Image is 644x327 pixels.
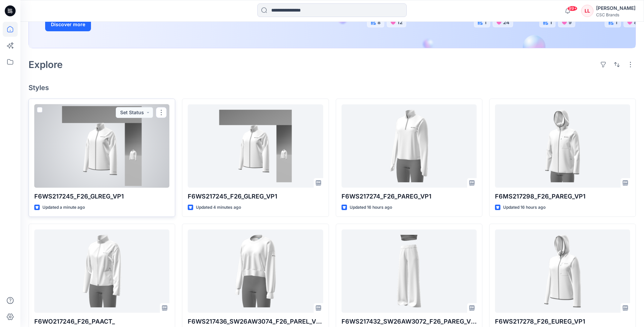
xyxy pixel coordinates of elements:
h2: Explore [29,59,63,70]
div: CSC Brands [596,12,636,17]
p: Updated 16 hours ago [503,204,546,211]
div: [PERSON_NAME] [596,4,636,12]
a: F6MS217298_F26_PAREG_VP1 [495,104,630,188]
a: Discover more [45,18,198,31]
a: F6WS217245_F26_GLREG_VP1 [34,104,169,188]
p: F6WS217245_F26_GLREG_VP1 [34,192,169,201]
p: F6MS217298_F26_PAREG_VP1 [495,192,630,201]
a: F6WS217436_SW26AW3074_F26_PAREL_VFA [188,229,323,313]
a: F6WS217274_F26_PAREG_VP1 [342,104,477,188]
a: F6WS217245_F26_GLREG_VP1 [188,104,323,188]
h4: Styles [29,84,636,92]
p: F6WO217246_F26_PAACT_ [34,317,169,326]
button: Discover more [45,18,91,31]
p: Updated 4 minutes ago [196,204,241,211]
p: F6WS217274_F26_PAREG_VP1 [342,192,477,201]
div: LL [581,5,593,17]
a: F6WS217432_SW26AW3072_F26_PAREG_VFA [342,229,477,313]
a: F6WO217246_F26_PAACT_ [34,229,169,313]
a: F6WS217278_F26_EUREG_VP1 [495,229,630,313]
p: F6WS217278_F26_EUREG_VP1 [495,317,630,326]
p: F6WS217432_SW26AW3072_F26_PAREG_VFA [342,317,477,326]
p: Updated 16 hours ago [350,204,392,211]
p: F6WS217436_SW26AW3074_F26_PAREL_VFA [188,317,323,326]
span: 99+ [567,6,577,11]
p: F6WS217245_F26_GLREG_VP1 [188,192,323,201]
p: Updated a minute ago [42,204,85,211]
